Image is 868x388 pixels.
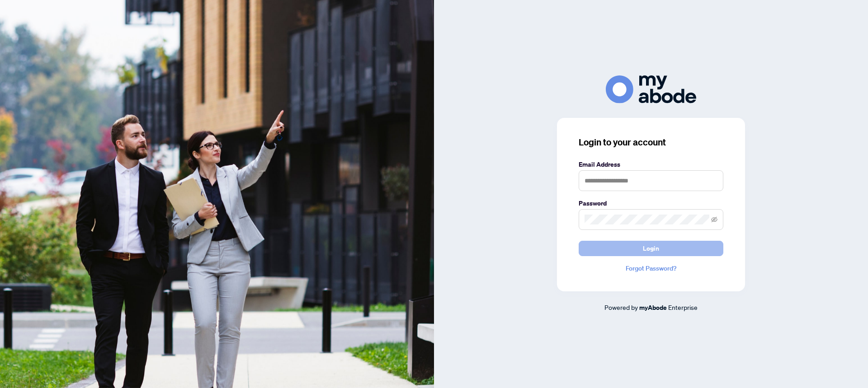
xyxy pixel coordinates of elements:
[579,159,723,169] label: Email Address
[668,303,698,311] span: Enterprise
[606,75,696,103] img: ma-logo
[579,241,723,256] button: Login
[639,303,667,313] a: myAbode
[579,198,723,208] label: Password
[604,303,638,311] span: Powered by
[579,136,723,149] h3: Login to your account
[643,241,659,256] span: Login
[711,216,717,223] span: eye-invisible
[579,263,723,273] a: Forgot Password?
